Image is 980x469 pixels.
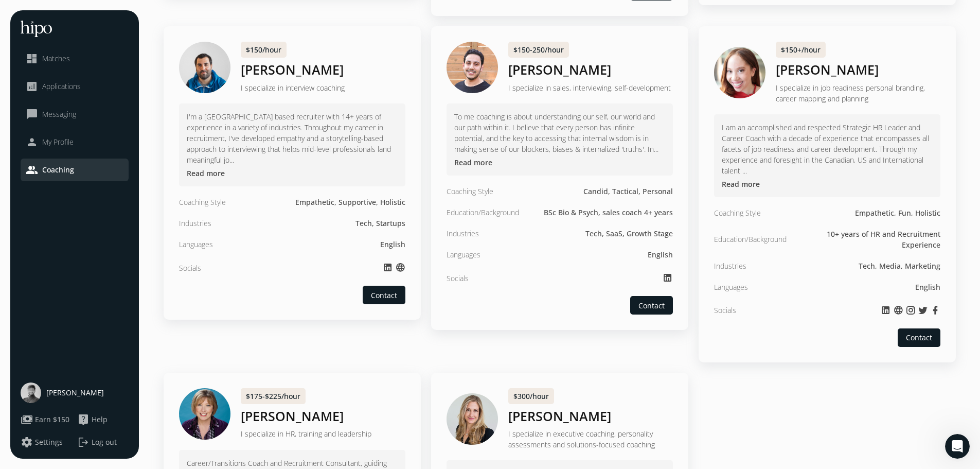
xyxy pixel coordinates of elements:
h2: [PERSON_NAME] [508,60,671,80]
div: $175-$225/hour [241,388,306,404]
div: Industries [179,218,211,229]
span: Applications [42,81,81,92]
div: Coaching Style [714,207,761,218]
span: Help [92,414,108,425]
div: $150/hour [241,42,287,58]
span: Hi there 😀 Welcome to HiredHippo! We are a hiring marketplace matching high-potential talent to h... [37,151,590,159]
span: settings [21,436,33,448]
div: Languages [179,239,213,250]
div: • [DATE] [55,237,84,248]
p: I specialize in HR, training and leadership [241,428,371,439]
img: Profile image for Parveen [12,74,32,95]
div: Education/Background [447,207,519,218]
h2: [PERSON_NAME] [241,407,371,426]
div: Hipo [37,275,53,286]
div: Tech, Media, Marketing [859,260,940,271]
button: Read more [454,157,492,168]
img: Profile image for John [12,303,32,323]
div: Education/Background [714,234,787,245]
a: personMy Profile [26,136,123,148]
iframe: To enrich screen reader interactions, please activate Accessibility in Grammarly extension settings [945,434,970,459]
a: chat_bubble_outlineMessaging [26,108,123,120]
div: Coaching Style [179,197,226,207]
div: • 2h ago [98,46,128,57]
p: I'm a [GEOGRAPHIC_DATA] based recruiter with 14+ years of experience in a variety of industries. ... [187,111,398,165]
span: Hi there 😀 ​ Welcome to Hipo! We are a hiring marketplace matching high-potential talent to high-... [37,75,571,83]
span: person [26,136,38,148]
div: Industries [447,228,479,239]
div: Industries [714,260,746,271]
span: dashboard [26,53,38,65]
div: [PERSON_NAME] [37,199,96,210]
div: Socials [447,273,469,284]
span: Matches [42,54,70,64]
div: Hipo [37,313,53,324]
div: Socials [179,263,201,273]
img: Profile image for Adam [12,36,32,57]
img: Profile image for John [12,227,32,247]
p: To me coaching is about understanding our self, our world and our path within it. I believe that ... [454,111,665,154]
span: chat_bubble_outline [26,108,38,120]
div: Tech, Startups [355,218,405,229]
div: Candid, Tactical, Personal [583,186,673,197]
div: Hipo [37,161,53,171]
div: • [DATE] [98,123,127,133]
button: Messages [103,321,206,362]
div: [PERSON_NAME] [37,46,96,57]
div: [PERSON_NAME] [37,123,96,133]
div: Profile image for Kara [12,188,32,209]
span: [PERSON_NAME] [46,388,104,398]
span: payments [21,413,33,426]
span: Hi! 😀 ­­ Welcome to our growing network of top professionals in [GEOGRAPHIC_DATA]! Sign up to dis... [37,303,941,311]
div: English [915,282,940,292]
button: Read more [187,168,225,179]
span: My Profile [42,137,74,147]
div: • [DATE] [98,84,127,95]
div: English [648,249,673,260]
a: live_helpHelp [77,413,129,426]
span: Hi! 😀 ­­ Welcome to our growing network of top professionals in [GEOGRAPHIC_DATA]! Sign up to dis... [37,265,941,273]
p: I specialize in sales, interviewing, self-development [508,82,671,93]
div: Close [181,4,199,23]
div: BSc Bio & Psych, sales coach 4+ years [544,207,673,218]
div: Empathetic, Supportive, Holistic [295,197,405,207]
p: I specialize in executive coaching, personality assessments and solutions-focused coaching [508,428,673,450]
a: peopleCoaching [26,164,123,176]
span: Hi [PERSON_NAME], Want to maximize your chances of landing an interview and getting hired? Watch ... [37,189,715,197]
button: paymentsEarn $150 [21,413,69,426]
div: Hipo [37,237,53,248]
h2: [PERSON_NAME] [776,60,940,80]
span: Hi there 😀 Welcome to HiredHippo! We are a hiring marketplace matching high-potential talent to h... [37,113,590,121]
div: 10+ years of HR and Recruitment Experience [797,229,940,250]
button: Read more [722,179,760,189]
a: Contact [898,328,940,347]
a: Contact [363,286,405,304]
span: analytics [26,80,38,93]
span: live_help [77,413,90,426]
span: Coaching [42,165,74,175]
div: • [DATE] [55,161,84,171]
span: Hi there 😀 ​ Welcome to Hipo! We are a hiring marketplace matching high-potential talent to high-... [37,37,571,45]
span: Hi there 😀 Welcome to our growing network of top professionals in [GEOGRAPHIC_DATA]! How can we h... [37,227,501,235]
div: $150-250/hour [508,42,569,58]
img: Profile image for John [12,150,32,171]
div: Languages [447,249,480,260]
img: Profile image for Parveen [12,112,32,133]
div: Languages [714,282,748,292]
span: Settings [35,437,63,447]
img: user-photo [21,383,41,403]
div: English [380,239,405,250]
div: Empathetic, Fun, Holistic [855,207,940,218]
h2: [PERSON_NAME] [508,407,673,426]
button: logoutLog out [77,436,129,448]
span: people [26,164,38,176]
div: • [DATE] [55,313,84,324]
span: logout [77,436,90,448]
p: I specialize in interview coaching [241,82,345,93]
div: [PERSON_NAME] [37,84,96,95]
img: Profile image for John [12,265,32,285]
span: Log out [92,437,117,447]
div: • [DATE] [98,199,127,210]
div: Tech, SaaS, Growth Stage [585,228,673,239]
span: Home [41,347,62,354]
